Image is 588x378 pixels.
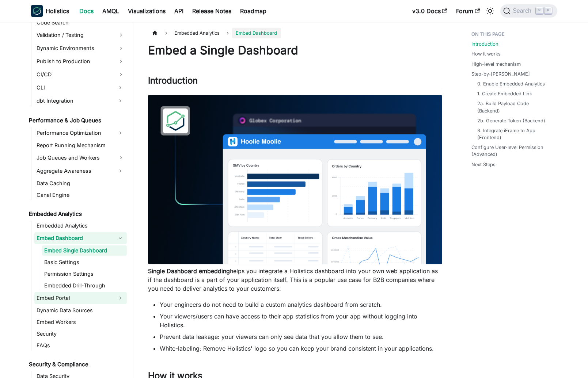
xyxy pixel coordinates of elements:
button: Expand sidebar category 'CLI' [114,82,127,93]
p: helps you integrate a Holistics dashboard into your own web application as if the dashboard is a ... [148,267,442,293]
h2: Introduction [148,75,442,89]
a: HolisticsHolistics [31,5,69,17]
li: Your engineers do not need to build a custom analytics dashboard from scratch. [160,300,442,309]
a: Validation / Testing [34,29,127,41]
button: Expand sidebar category 'dbt Integration' [114,95,127,107]
a: High-level mechanism [471,61,521,68]
a: Embedded Drill-Through [42,280,127,291]
a: Introduction [471,41,498,47]
a: Publish to Production [34,56,127,67]
kbd: K [545,7,552,14]
a: Performance Optimization [34,127,114,139]
kbd: ⌘ [536,7,543,14]
a: Home page [148,28,162,38]
a: CLI [34,82,114,93]
a: dbt Integration [34,95,114,107]
li: Your viewers/users can have access to their app statistics from your app without logging into Hol... [160,312,442,329]
button: Expand sidebar category 'Embed Portal' [114,292,127,304]
a: Step-by-[PERSON_NAME] [471,70,530,77]
span: Embedded Analytics [171,28,223,38]
a: Embedded Analytics [34,221,127,231]
a: Job Queues and Workers [34,152,127,164]
span: Search [511,8,536,14]
a: FAQs [34,340,127,351]
a: 2b. Generate Token (Backend) [477,117,545,124]
b: Holistics [46,7,69,15]
a: 3. Integrate iFrame to App (Frontend) [477,127,550,141]
li: Prevent data leakage: your viewers can only see data that you allow them to see. [160,332,442,341]
a: Roadmap [236,5,271,17]
a: Embed Single Dashboard [42,245,127,256]
img: Holistics [31,5,43,17]
a: Release Notes [188,5,236,17]
a: Permission Settings [42,269,127,279]
a: Dynamic Environments [34,42,127,54]
a: Embed Workers [34,317,127,327]
a: Embedded Analytics [27,209,127,219]
a: Aggregate Awareness [34,165,114,177]
a: Code Search [34,18,127,28]
a: CI/CD [34,69,127,80]
a: 0. Enable Embedded Analytics [477,80,545,87]
a: Configure User-level Permission (Advanced) [471,144,553,158]
a: Embed Portal [34,292,114,304]
img: Embedded Dashboard [148,95,442,264]
a: Basic Settings [42,257,127,267]
a: Performance & Job Queues [27,115,127,126]
a: Security & Compliance [27,359,127,370]
a: Security [34,329,127,339]
a: Canal Engine [34,190,127,200]
button: Expand sidebar category 'Aggregate Awareness' [114,165,127,177]
a: Report Running Mechanism [34,140,127,150]
h1: Embed a Single Dashboard [148,43,442,58]
a: API [170,5,188,17]
li: White-labeling: Remove Holistics' logo so you can keep your brand consistent in your applications. [160,344,442,353]
a: v3.0 Docs [408,5,452,17]
strong: Single Dashboard embedding [148,267,230,275]
a: How it works [471,50,501,57]
nav: Breadcrumbs [148,28,442,38]
a: Visualizations [124,5,170,17]
button: Expand sidebar category 'Performance Optimization' [114,127,127,139]
a: 1. Create Embedded Link [477,90,532,97]
button: Collapse sidebar category 'Embed Dashboard' [114,232,127,244]
a: Docs [75,5,98,17]
button: Switch between dark and light mode (currently light mode) [484,5,496,17]
a: 2a. Build Payload Code (Backend) [477,100,550,114]
span: Embed Dashboard [232,28,281,38]
button: Search (Command+K) [500,4,557,18]
a: Embed Dashboard [34,232,114,244]
a: AMQL [98,5,124,17]
a: Next Steps [471,161,496,168]
a: Data Caching [34,178,127,188]
a: Forum [452,5,484,17]
a: Dynamic Data Sources [34,305,127,316]
nav: Docs sidebar [24,22,133,378]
